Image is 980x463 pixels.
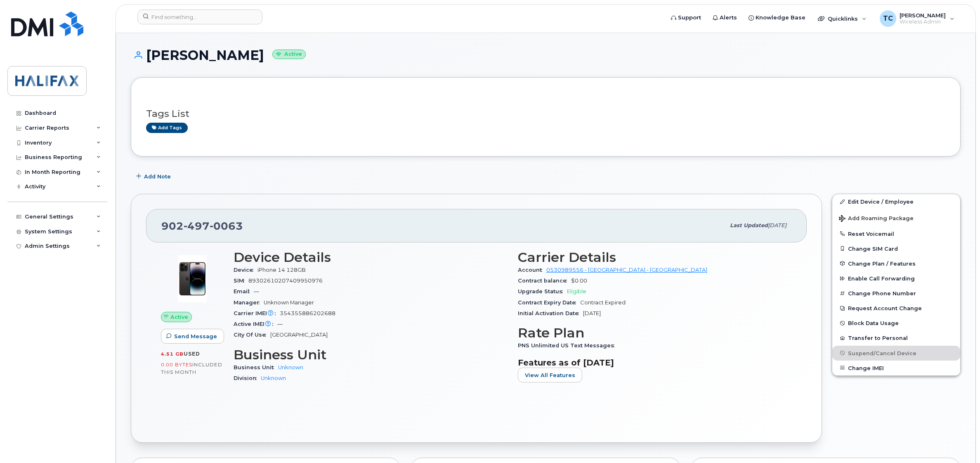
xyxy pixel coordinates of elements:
[234,347,508,362] h3: Business Unit
[832,346,960,361] button: Suspend/Cancel Device
[270,332,328,338] span: [GEOGRAPHIC_DATA]
[254,288,259,294] span: —
[848,350,916,356] span: Suspend/Cancel Device
[832,330,960,345] button: Transfer to Personal
[161,362,192,368] span: 0.00 Bytes
[571,278,587,284] span: $0.00
[234,250,508,265] h3: Device Details
[146,109,945,119] h3: Tags List
[234,278,248,284] span: SIM
[161,329,224,344] button: Send Message
[168,254,217,304] img: image20231002-3703462-njx0qo.jpeg
[234,310,280,316] span: Carrier IMEI
[832,361,960,375] button: Change IMEI
[518,342,619,349] span: PNS Unlimited US Text Messages
[832,301,960,316] button: Request Account Change
[174,332,217,340] span: Send Message
[161,361,222,375] span: included this month
[131,48,961,62] h1: [PERSON_NAME]
[131,169,178,184] button: Add Note
[161,351,184,357] span: 4.51 GB
[234,267,257,273] span: Device
[832,226,960,241] button: Reset Voicemail
[170,313,188,321] span: Active
[518,310,583,316] span: Initial Activation Date
[832,271,960,286] button: Enable Call Forwarding
[146,123,188,133] a: Add tags
[848,260,916,266] span: Change Plan / Features
[234,375,261,381] span: Division
[768,222,786,228] span: [DATE]
[832,316,960,330] button: Block Data Usage
[234,299,264,306] span: Manager
[944,427,974,457] iframe: Messenger Launcher
[280,310,335,316] span: 354355886202688
[234,321,277,327] span: Active IMEI
[518,267,546,273] span: Account
[832,256,960,271] button: Change Plan / Features
[567,288,586,294] span: Eligible
[832,286,960,301] button: Change Phone Number
[184,220,210,232] span: 497
[848,275,915,282] span: Enable Call Forwarding
[261,375,286,381] a: Unknown
[518,325,792,340] h3: Rate Plan
[518,358,792,368] h3: Features as of [DATE]
[210,220,243,232] span: 0063
[546,267,707,273] a: 0530989556 - [GEOGRAPHIC_DATA] - [GEOGRAPHIC_DATA]
[518,368,582,382] button: View All Features
[518,288,567,294] span: Upgrade Status
[583,310,601,316] span: [DATE]
[832,209,960,226] button: Add Roaming Package
[257,267,306,273] span: iPhone 14 128GB
[730,222,768,228] span: Last updated
[518,299,580,306] span: Contract Expiry Date
[278,364,303,370] a: Unknown
[144,173,171,180] span: Add Note
[832,194,960,209] a: Edit Device / Employee
[272,50,306,59] small: Active
[277,321,283,327] span: —
[248,278,323,284] span: 89302610207409950976
[264,299,314,306] span: Unknown Manager
[518,250,792,265] h3: Carrier Details
[184,351,200,357] span: used
[161,220,243,232] span: 902
[839,215,914,223] span: Add Roaming Package
[234,288,254,294] span: Email
[234,332,270,338] span: City Of Use
[580,299,626,306] span: Contract Expired
[525,371,575,379] span: View All Features
[234,364,278,370] span: Business Unit
[518,278,571,284] span: Contract balance
[832,241,960,256] button: Change SIM Card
